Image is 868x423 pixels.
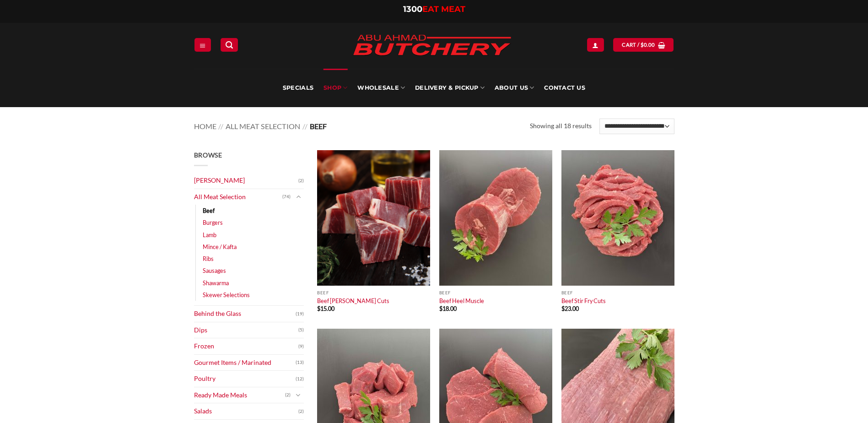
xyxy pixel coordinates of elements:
a: All Meat Selection [194,189,282,205]
a: Lamb [203,229,216,241]
span: (9) [298,340,304,353]
span: Browse [194,151,222,159]
bdi: 23.00 [561,305,579,312]
a: Menu [194,38,211,51]
a: Gourmet Items / Marinated [194,355,296,371]
a: View cart [613,38,674,51]
a: Ready Made Meals [194,387,285,403]
span: 1300 [403,4,422,14]
a: Frozen [194,338,298,354]
span: (13) [296,356,304,369]
span: $ [317,305,320,312]
a: SHOP [323,69,347,107]
p: Beef [561,290,674,295]
button: Toggle [293,192,304,202]
a: All Meat Selection [226,122,300,130]
span: (19) [296,307,304,321]
a: Sausages [203,265,226,277]
a: Home [194,122,216,130]
span: (74) [282,190,291,204]
a: Search [221,38,238,51]
a: Poultry [194,371,296,387]
a: Specials [283,69,313,107]
button: Toggle [293,390,304,400]
span: Beef [310,122,327,130]
span: $ [641,41,644,49]
img: Abu Ahmad Butchery [345,28,519,63]
a: Beef [203,205,215,217]
span: // [302,122,307,130]
a: [PERSON_NAME] [194,173,298,189]
span: (2) [298,405,304,418]
p: Beef [317,290,430,295]
a: Dips [194,322,298,338]
a: Wholesale [357,69,405,107]
a: Salads [194,403,298,419]
span: $ [561,305,565,312]
a: About Us [495,69,534,107]
img: Beef Curry Cuts [317,150,430,286]
a: Mince / Kafta [203,241,237,253]
a: Login [587,38,604,51]
a: Behind the Glass [194,306,296,322]
img: Beef Heel Muscle [439,150,552,286]
span: // [218,122,223,130]
span: Cart / [622,41,655,49]
a: Skewer Selections [203,289,250,301]
span: (12) [296,372,304,386]
span: EAT MEAT [422,4,465,14]
bdi: 18.00 [439,305,457,312]
a: Shawarma [203,277,229,289]
a: Burgers [203,217,223,228]
a: Contact Us [544,69,585,107]
p: Beef [439,290,552,295]
a: Beef Stir Fry Cuts [561,297,606,304]
span: (2) [298,174,304,188]
select: Shop order [599,119,674,134]
span: (5) [298,323,304,337]
bdi: 15.00 [317,305,334,312]
a: Beef [PERSON_NAME] Cuts [317,297,389,304]
a: Beef Heel Muscle [439,297,484,304]
p: Showing all 18 results [530,121,592,131]
a: 1300EAT MEAT [403,4,465,14]
a: Ribs [203,253,214,265]
bdi: 0.00 [641,42,655,48]
img: Beef Stir Fry Cuts [561,150,674,286]
span: $ [439,305,442,312]
span: (2) [285,388,291,402]
a: Delivery & Pickup [415,69,485,107]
